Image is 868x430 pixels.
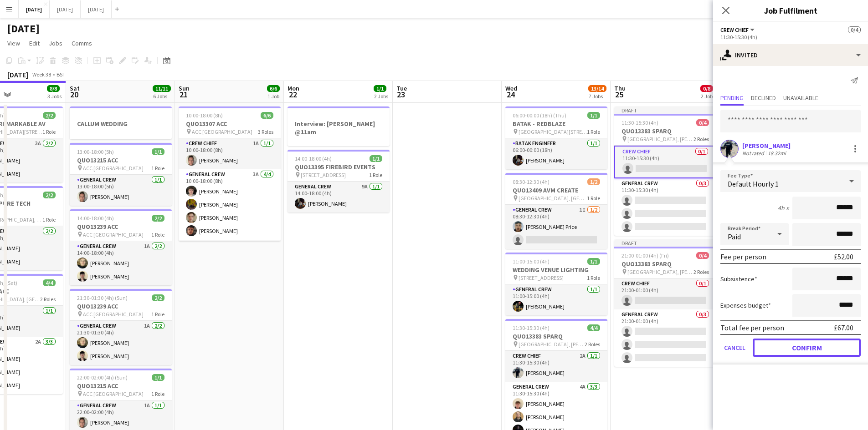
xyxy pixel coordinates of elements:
[505,351,607,382] app-card-role: Crew Chief2A1/111:30-15:30 (4h)[PERSON_NAME]
[70,106,172,139] app-job-card: CALLUM WEDDING
[288,120,390,136] h3: Interview: [PERSON_NAME] @11am
[370,155,382,162] span: 1/1
[588,85,606,92] span: 13/14
[179,120,281,128] h3: QUO13307 ACC
[693,136,709,142] span: 2 Roles
[19,0,50,18] button: [DATE]
[519,341,585,348] span: [GEOGRAPHIC_DATA], [PERSON_NAME][GEOGRAPHIC_DATA] 4XJ, [GEOGRAPHIC_DATA]
[505,106,607,169] app-job-card: 06:00-00:00 (18h) (Thu)1/1BATAK - REDBLAZE [GEOGRAPHIC_DATA][STREET_ADDRESS][PERSON_NAME][GEOGRAP...
[696,119,709,126] span: 0/4
[43,192,56,198] span: 2/2
[7,22,40,35] h1: [DATE]
[834,323,853,332] div: £67.00
[43,112,56,119] span: 2/2
[179,169,281,240] app-card-role: General Crew3A4/410:00-18:00 (8h)[PERSON_NAME][PERSON_NAME][PERSON_NAME][PERSON_NAME]
[778,204,789,212] div: 4h x
[720,252,766,261] div: Fee per person
[295,155,332,162] span: 14:00-18:00 (4h)
[783,95,818,101] span: Unavailable
[83,165,144,172] span: ACC [GEOGRAPHIC_DATA]
[152,374,164,381] span: 1/1
[77,215,114,222] span: 14:00-18:00 (4h)
[587,128,600,135] span: 1 Role
[70,302,172,310] h3: QUO13239 ACC
[505,266,607,274] h3: WEDDING VENUE LIGHTING
[766,150,788,157] div: 18.32mi
[186,112,223,119] span: 10:00-18:00 (8h)
[288,163,390,171] h3: QUO13395 FIREBIRD EVENTS
[70,143,172,206] div: 13:00-18:00 (5h)1/1QUO13215 ACC ACC [GEOGRAPHIC_DATA]1 RoleGeneral Crew1/113:00-18:00 (5h)[PERSON...
[81,0,112,18] button: [DATE]
[70,289,172,365] div: 21:30-01:30 (4h) (Sun)2/2QUO13239 ACC ACC [GEOGRAPHIC_DATA]1 RoleGeneral Crew1A2/221:30-01:30 (4h...
[153,85,171,92] span: 11/11
[713,5,868,16] h3: Job Fulfilment
[504,89,517,100] span: 24
[720,323,784,332] div: Total fee per person
[505,138,607,169] app-card-role: BATAK ENGINEER1/106:00-00:00 (18h)[PERSON_NAME]
[152,294,164,301] span: 2/2
[152,215,164,222] span: 2/2
[614,239,716,367] app-job-card: Draft21:00-01:00 (4h) (Fri)0/4QUO13383 SPARQ [GEOGRAPHIC_DATA], [PERSON_NAME][GEOGRAPHIC_DATA] 4X...
[587,258,600,265] span: 1/1
[614,146,716,178] app-card-role: Crew Chief0/111:30-15:30 (4h)
[30,71,53,78] span: Week 38
[43,279,56,286] span: 4/4
[288,150,390,212] app-job-card: 14:00-18:00 (4h)1/1QUO13395 FIREBIRD EVENTS [STREET_ADDRESS]1 RoleGeneral Crew9A1/114:00-18:00 (4...
[693,268,709,275] span: 2 Roles
[614,106,716,236] div: Draft11:30-15:30 (4h)0/4QUO13383 SPARQ [GEOGRAPHIC_DATA], [PERSON_NAME][GEOGRAPHIC_DATA] 4XJ, [GE...
[4,37,24,49] a: View
[70,223,172,231] h3: QUO13239 ACC
[151,231,164,238] span: 1 Role
[513,178,550,185] span: 08:30-12:30 (4h)
[513,112,566,119] span: 06:00-00:00 (18h) (Thu)
[374,93,388,100] div: 2 Jobs
[505,173,607,249] app-job-card: 08:30-12:30 (4h)1/2QUO13409 AVM CREATE [GEOGRAPHIC_DATA], [GEOGRAPHIC_DATA], [STREET_ADDRESS]1 Ro...
[519,274,564,281] span: [STREET_ADDRESS]
[151,165,164,172] span: 1 Role
[70,209,172,285] app-job-card: 14:00-18:00 (4h)2/2QUO13239 ACC ACC [GEOGRAPHIC_DATA]1 RoleGeneral Crew1A2/214:00-18:00 (4h)[PERS...
[589,93,606,100] div: 7 Jobs
[728,179,779,188] span: Default Hourly 1
[42,216,56,223] span: 1 Role
[513,324,550,331] span: 11:30-15:30 (4h)
[720,301,771,309] label: Expenses budget
[585,341,600,348] span: 2 Roles
[267,85,280,92] span: 6/6
[68,37,96,49] a: Comms
[742,150,766,157] div: Not rated
[179,84,190,92] span: Sun
[621,252,669,259] span: 21:00-01:00 (4h) (Fri)
[47,93,62,100] div: 3 Jobs
[587,274,600,281] span: 1 Role
[374,85,386,92] span: 1/1
[505,332,607,340] h3: QUO13383 SPARQ
[70,241,172,285] app-card-role: General Crew1A2/214:00-18:00 (4h)[PERSON_NAME][PERSON_NAME]
[179,106,281,241] app-job-card: 10:00-18:00 (8h)6/6QUO13307 ACC ACC [GEOGRAPHIC_DATA]3 RolesCrew Chief1A1/110:00-18:00 (8h)[PERSO...
[70,382,172,390] h3: QUO13215 ACC
[519,195,587,202] span: [GEOGRAPHIC_DATA], [GEOGRAPHIC_DATA], [STREET_ADDRESS]
[42,128,56,135] span: 1 Role
[288,106,390,146] div: Interview: [PERSON_NAME] @11am
[369,172,382,178] span: 1 Role
[505,186,607,194] h3: QUO13409 AVM CREATE
[627,136,693,142] span: [GEOGRAPHIC_DATA], [PERSON_NAME][GEOGRAPHIC_DATA] 4XJ, [GEOGRAPHIC_DATA]
[288,84,299,92] span: Mon
[614,84,626,92] span: Thu
[70,120,172,128] h3: CALLUM WEDDING
[49,39,62,47] span: Jobs
[77,294,128,301] span: 21:30-01:30 (4h) (Sun)
[614,309,716,367] app-card-role: General Crew0/321:00-01:00 (4h)
[70,84,80,92] span: Sat
[70,156,172,164] h3: QUO13215 ACC
[713,44,868,66] div: Invited
[83,390,144,397] span: ACC [GEOGRAPHIC_DATA]
[192,128,252,135] span: ACC [GEOGRAPHIC_DATA]
[513,258,550,265] span: 11:00-15:00 (4h)
[614,127,716,135] h3: QUO13383 SPARQ
[395,89,407,100] span: 23
[68,89,80,100] span: 20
